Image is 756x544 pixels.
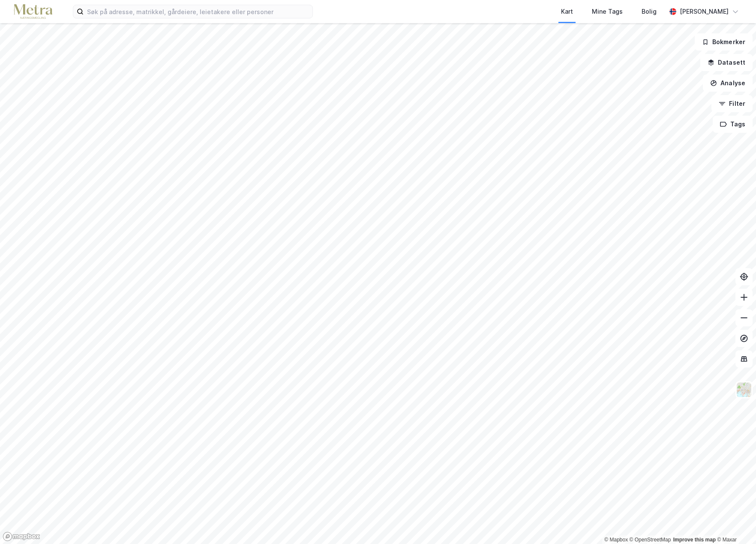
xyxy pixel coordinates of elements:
div: Bolig [642,6,657,17]
button: Filter [711,95,753,112]
button: Analyse [703,75,753,92]
a: OpenStreetMap [630,537,671,543]
button: Datasett [700,54,753,71]
button: Bokmerker [695,33,753,51]
img: Z [736,382,752,398]
div: Mine Tags [592,6,623,17]
img: metra-logo.256734c3b2bbffee19d4.png [14,4,52,19]
div: Kart [561,6,573,17]
a: Improve this map [673,537,716,543]
div: Kontrollprogram for chat [713,503,756,544]
button: Tags [713,116,753,133]
div: [PERSON_NAME] [680,6,729,17]
iframe: Chat Widget [713,503,756,544]
a: Mapbox homepage [3,532,40,541]
a: Mapbox [604,537,628,543]
input: Søk på adresse, matrikkel, gårdeiere, leietakere eller personer [84,5,312,18]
